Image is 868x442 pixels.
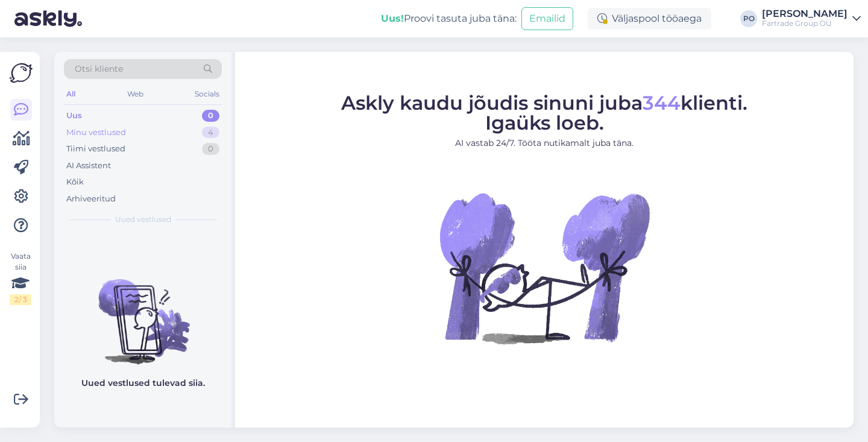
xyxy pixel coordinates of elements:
[66,127,126,139] div: Minu vestlused
[192,86,222,102] div: Socials
[202,143,219,155] div: 0
[762,19,848,28] div: Fartrade Group OÜ
[202,127,219,139] div: 4
[54,257,231,366] img: No chats
[66,110,82,122] div: Uus
[75,63,123,75] span: Otsi kliente
[66,176,84,188] div: Kõik
[10,62,33,84] img: Askly Logo
[202,110,219,122] div: 0
[381,11,517,26] div: Proovi tasuta juba täna:
[81,377,205,390] p: Uued vestlused tulevad siia.
[115,214,171,225] span: Uued vestlused
[341,91,747,134] span: Askly kaudu jõudis sinuni juba klienti. Igaüks loeb.
[740,10,757,27] div: PO
[436,159,653,376] img: No Chat active
[588,8,711,30] div: Väljaspool tööaega
[66,193,116,205] div: Arhiveeritud
[66,160,111,172] div: AI Assistent
[10,294,31,305] div: 2 / 3
[341,137,747,150] p: AI vastab 24/7. Tööta nutikamalt juba täna.
[125,86,146,102] div: Web
[762,9,848,19] div: [PERSON_NAME]
[64,86,78,102] div: All
[10,251,31,305] div: Vaata siia
[762,9,861,28] a: [PERSON_NAME]Fartrade Group OÜ
[381,13,404,24] b: Uus!
[66,143,125,155] div: Tiimi vestlused
[643,91,681,115] span: 344
[521,7,573,30] button: Emailid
